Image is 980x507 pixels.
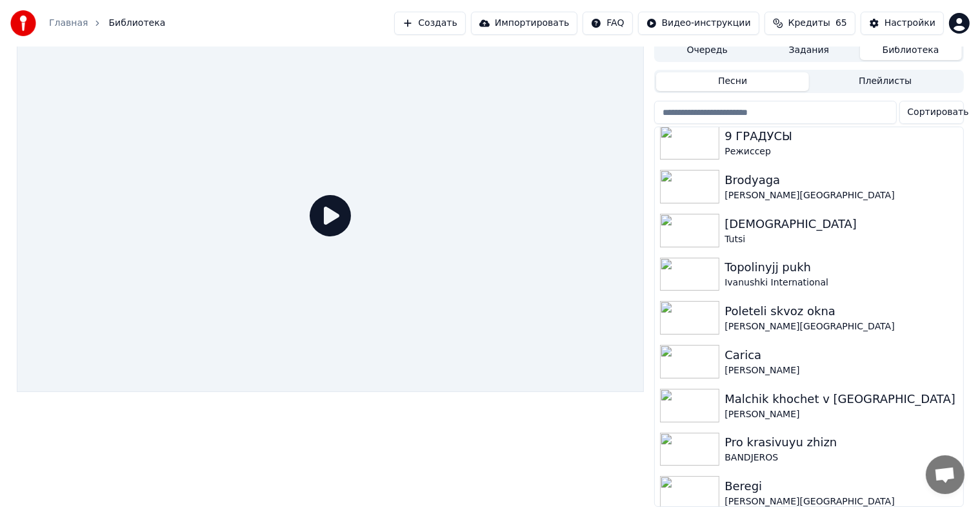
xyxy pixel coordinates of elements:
[638,12,759,35] button: Видео-инструкции
[725,189,957,202] div: [PERSON_NAME][GEOGRAPHIC_DATA]
[725,215,957,233] div: [DEMOGRAPHIC_DATA]
[725,171,957,189] div: Brodyaga
[835,17,847,30] span: 65
[49,17,88,30] a: Главная
[49,17,165,30] nav: breadcrumb
[725,451,957,464] div: BANDJEROS
[885,17,935,30] div: Настройки
[860,41,962,60] button: Библиотека
[725,145,957,158] div: Режиссер
[725,276,957,289] div: Ivanushki International
[583,12,632,35] button: FAQ
[908,106,969,119] span: Сортировать
[809,72,962,91] button: Плейлисты
[725,364,957,377] div: [PERSON_NAME]
[10,10,36,36] img: youka
[788,17,830,30] span: Кредиты
[758,41,860,60] button: Задания
[471,12,578,35] button: Импортировать
[725,433,957,451] div: Pro krasivuyu zhizn
[725,346,957,364] div: Carica
[725,320,957,333] div: [PERSON_NAME][GEOGRAPHIC_DATA]
[725,258,957,276] div: Topolinyjj pukh
[765,12,855,35] button: Кредиты65
[656,41,758,60] button: Очередь
[725,408,957,421] div: [PERSON_NAME]
[725,302,957,320] div: Poleteli skvoz okna
[725,233,957,246] div: Tutsi
[725,127,957,145] div: 9 ГРАДУСЫ
[725,390,957,408] div: Malchik khochet v [GEOGRAPHIC_DATA]
[725,477,957,495] div: Beregi
[656,72,809,91] button: Песни
[108,17,165,30] span: Библиотека
[861,12,944,35] button: Настройки
[926,455,965,494] div: Открытый чат
[394,12,465,35] button: Создать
